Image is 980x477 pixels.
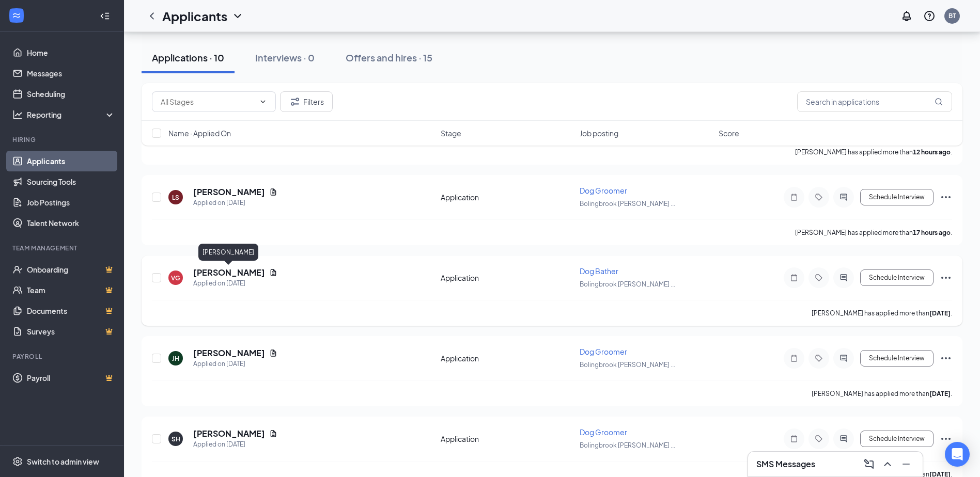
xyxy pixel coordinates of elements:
[813,354,825,362] svg: Tag
[719,128,739,138] span: Score
[269,349,277,357] svg: Document
[812,389,952,398] p: [PERSON_NAME] has applied more than .
[441,434,573,444] div: Application
[289,96,301,108] svg: Filter
[162,7,227,25] h1: Applicants
[193,359,277,369] div: Applied on [DATE]
[788,435,800,443] svg: Note
[580,266,618,276] span: Dog Bather
[860,269,934,286] button: Schedule Interview
[913,229,951,236] b: 17 hours ago
[940,272,952,284] svg: Ellipses
[231,10,244,22] svg: ChevronDown
[27,109,116,120] div: Reporting
[27,259,115,280] a: OnboardingCrown
[788,193,800,201] svg: Note
[12,109,23,120] svg: Analysis
[923,10,936,22] svg: QuestionInfo
[898,456,914,472] button: Minimize
[193,198,277,208] div: Applied on [DATE]
[860,189,934,205] button: Schedule Interview
[756,458,815,470] h3: SMS Messages
[860,431,934,447] button: Schedule Interview
[441,273,573,283] div: Application
[580,361,675,369] span: Bolingbrook [PERSON_NAME] ...
[280,91,333,112] button: Filter Filters
[168,128,231,138] span: Name · Applied On
[11,10,22,21] svg: WorkstreamLogo
[580,186,627,195] span: Dog Groomer
[940,433,952,445] svg: Ellipses
[861,456,877,472] button: ComposeMessage
[12,135,113,144] div: Hiring
[813,193,825,201] svg: Tag
[837,193,850,201] svg: ActiveChat
[900,458,912,470] svg: Minimize
[198,244,258,261] div: [PERSON_NAME]
[269,430,277,438] svg: Document
[580,200,675,208] span: Bolingbrook [PERSON_NAME] ...
[255,51,315,64] div: Interviews · 0
[940,352,952,364] svg: Ellipses
[259,98,267,106] svg: ChevronDown
[441,128,461,138] span: Stage
[171,274,180,282] div: VG
[863,458,875,470] svg: ComposeMessage
[948,11,956,20] div: BT
[27,300,115,321] a: DocumentsCrown
[172,354,179,363] div: JH
[269,188,277,196] svg: Document
[27,280,115,300] a: TeamCrown
[27,171,115,192] a: Sourcing Tools
[788,354,800,362] svg: Note
[580,128,618,138] span: Job posting
[795,228,952,237] p: [PERSON_NAME] has applied more than .
[813,274,825,282] svg: Tag
[879,456,896,472] button: ChevronUp
[100,11,110,21] svg: Collapse
[580,347,627,356] span: Dog Groomer
[441,192,573,202] div: Application
[788,274,800,282] svg: Note
[12,244,113,252] div: Team Management
[860,350,934,367] button: Schedule Interview
[346,51,432,64] div: Offers and hires · 15
[797,91,952,112] input: Search in applications
[940,191,952,203] svg: Ellipses
[881,458,894,470] svg: ChevronUp
[900,10,913,22] svg: Notifications
[12,456,23,467] svg: Settings
[837,274,850,282] svg: ActiveChat
[929,390,951,397] b: [DATE]
[269,268,277,277] svg: Document
[27,84,115,104] a: Scheduling
[193,186,265,198] h5: [PERSON_NAME]
[935,98,943,106] svg: MagnifyingGlass
[193,428,265,439] h5: [PERSON_NAME]
[929,309,951,317] b: [DATE]
[812,309,952,317] p: [PERSON_NAME] has applied more than .
[27,192,115,213] a: Job Postings
[12,352,113,361] div: Payroll
[193,278,277,289] div: Applied on [DATE]
[152,51,224,64] div: Applications · 10
[27,456,99,467] div: Switch to admin view
[580,427,627,437] span: Dog Groomer
[27,42,115,63] a: Home
[27,368,115,388] a: PayrollCrown
[580,441,675,449] span: Bolingbrook [PERSON_NAME] ...
[146,10,158,22] svg: ChevronLeft
[27,213,115,233] a: Talent Network
[441,353,573,363] div: Application
[193,347,265,359] h5: [PERSON_NAME]
[837,354,850,362] svg: ActiveChat
[837,435,850,443] svg: ActiveChat
[193,267,265,278] h5: [PERSON_NAME]
[161,96,255,107] input: All Stages
[27,321,115,342] a: SurveysCrown
[193,439,277,450] div: Applied on [DATE]
[813,435,825,443] svg: Tag
[27,63,115,84] a: Messages
[945,442,970,467] div: Open Intercom Messenger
